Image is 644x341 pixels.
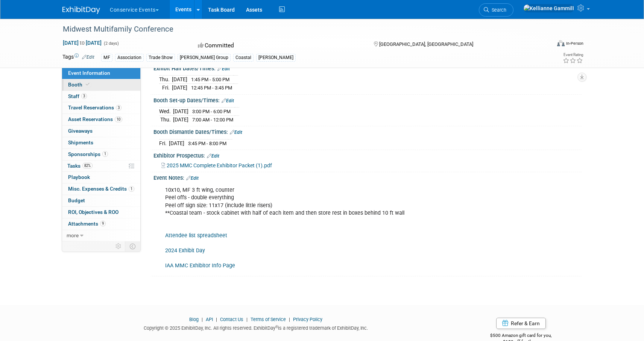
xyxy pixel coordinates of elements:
[566,41,583,46] div: In-Person
[68,209,118,215] span: ROI, Objectives & ROO
[287,317,292,322] span: |
[62,195,140,206] a: Budget
[169,139,184,147] td: [DATE]
[81,93,87,99] span: 3
[220,317,243,322] a: Contact Us
[172,84,187,92] td: [DATE]
[68,93,87,99] span: Staff
[62,323,449,332] div: Copyright © 2025 ExhibitDay, Inc. All rights reserved. ExhibitDay is a registered trademark of Ex...
[125,241,141,251] td: Toggle Event Tabs
[153,126,582,136] div: Booth Dismantle Dates/Times:
[115,54,144,62] div: Association
[62,149,140,160] a: Sponsorships1
[62,172,140,183] a: Playbook
[62,230,140,241] a: more
[192,117,233,123] span: 7:00 AM - 12:00 PM
[146,54,175,62] div: Trade Show
[206,317,213,322] a: API
[68,116,122,122] span: Asset Reservations
[68,186,134,192] span: Misc. Expenses & Credits
[68,70,110,76] span: Event Information
[165,247,205,254] a: 2024 Exhibit Day
[100,221,106,226] span: 9
[68,151,108,157] span: Sponsorships
[62,53,94,62] td: Tags
[196,39,362,52] div: Committed
[173,115,188,123] td: [DATE]
[167,162,272,168] span: 2025 MMC Complete Exhibitor Packet (1).pdf
[479,3,513,17] a: Search
[62,39,102,46] span: [DATE] [DATE]
[506,39,583,50] div: Event Format
[112,241,125,251] td: Personalize Event Tab Strip
[489,7,506,13] span: Search
[101,54,112,62] div: MF
[275,325,278,329] sup: ®
[200,317,205,322] span: |
[178,54,231,62] div: [PERSON_NAME] Group
[102,151,108,157] span: 1
[173,108,188,116] td: [DATE]
[207,153,219,159] a: Edit
[62,183,140,195] a: Misc. Expenses & Credits1
[68,105,122,111] span: Travel Reservations
[217,66,230,71] a: Edit
[160,183,499,273] div: 10x10, MF 3 ft wing, counter Peel offs - double everything Peel off sign size: 11x17 (include lit...
[192,109,231,114] span: 3:00 PM - 6:00 PM
[293,317,322,322] a: Privacy Policy
[115,117,122,122] span: 10
[230,130,242,135] a: Edit
[159,84,172,92] td: Fri.
[161,162,272,168] a: 2025 MMC Complete Exhibitor Packet (1).pdf
[116,105,122,111] span: 3
[67,163,93,169] span: Tasks
[496,318,546,329] a: Refer & Earn
[68,128,93,134] span: Giveaways
[186,176,199,181] a: Edit
[563,53,583,57] div: Event Rating
[82,163,93,168] span: 82%
[159,139,169,147] td: Fri.
[68,82,91,88] span: Booth
[165,262,235,269] a: IAA MMC Exhibitor Info Page
[62,218,140,230] a: Attachments9
[172,76,187,84] td: [DATE]
[86,82,90,86] i: Booth reservation complete
[153,95,582,105] div: Booth Set-up Dates/Times:
[233,54,254,62] div: Coastal
[62,6,100,14] img: ExhibitDay
[214,317,219,322] span: |
[191,77,229,82] span: 1:45 PM - 5:00 PM
[191,85,232,91] span: 12:45 PM - 3:45 PM
[62,161,140,172] a: Tasks82%
[62,114,140,125] a: Asset Reservations10
[62,126,140,137] a: Giveaways
[256,54,296,62] div: [PERSON_NAME]
[523,4,574,12] img: Kellianne Gammill
[79,40,86,46] span: to
[62,207,140,218] a: ROI, Objectives & ROO
[60,23,539,36] div: Midwest Multifamily Conference
[189,317,199,322] a: Blog
[557,40,565,46] img: Format-Inperson.png
[103,41,119,46] span: (2 days)
[159,76,172,84] td: Thu.
[82,55,94,60] a: Edit
[62,91,140,102] a: Staff3
[62,79,140,91] a: Booth
[222,98,234,103] a: Edit
[68,174,90,180] span: Playbook
[62,102,140,114] a: Travel Reservations3
[245,317,249,322] span: |
[165,232,227,239] a: Attendee list spreadsheet
[159,115,173,123] td: Thu.
[62,68,140,79] a: Event Information
[68,139,93,145] span: Shipments
[379,41,473,47] span: [GEOGRAPHIC_DATA], [GEOGRAPHIC_DATA]
[153,150,582,160] div: Exhibitor Prospectus:
[129,186,134,192] span: 1
[188,141,226,146] span: 3:45 PM - 8:00 PM
[68,197,85,203] span: Budget
[251,317,286,322] a: Terms of Service
[67,232,79,238] span: more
